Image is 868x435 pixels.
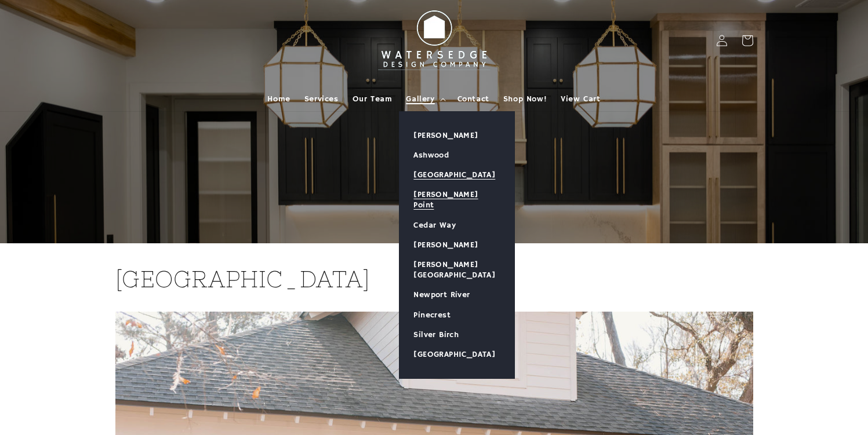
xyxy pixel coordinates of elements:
a: [GEOGRAPHIC_DATA] [400,345,514,364]
a: Shop Now! [496,87,554,111]
span: Our Team [353,94,393,104]
a: Newport River [400,285,514,305]
a: [GEOGRAPHIC_DATA] [400,165,514,185]
a: Cedar Way [400,215,514,235]
a: Pinecrest [400,305,514,325]
span: Gallery [406,94,434,104]
a: Home [260,87,297,111]
a: View Cart [554,87,607,111]
a: [PERSON_NAME] [400,235,514,255]
a: Our Team [346,87,400,111]
a: [PERSON_NAME] Point [400,185,514,215]
span: Contact [457,94,489,104]
a: [PERSON_NAME][GEOGRAPHIC_DATA] [400,255,514,285]
a: Silver Birch [400,325,514,345]
span: View Cart [561,94,600,104]
img: Watersedge Design Co [371,5,498,76]
a: Services [297,87,346,111]
a: Contact [451,87,496,111]
summary: Gallery [399,87,450,111]
a: [PERSON_NAME] [400,126,514,145]
span: Services [304,94,339,104]
span: Shop Now! [503,94,547,104]
a: Ashwood [400,145,514,165]
span: Home [267,94,290,104]
h2: [GEOGRAPHIC_DATA] [115,264,753,294]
